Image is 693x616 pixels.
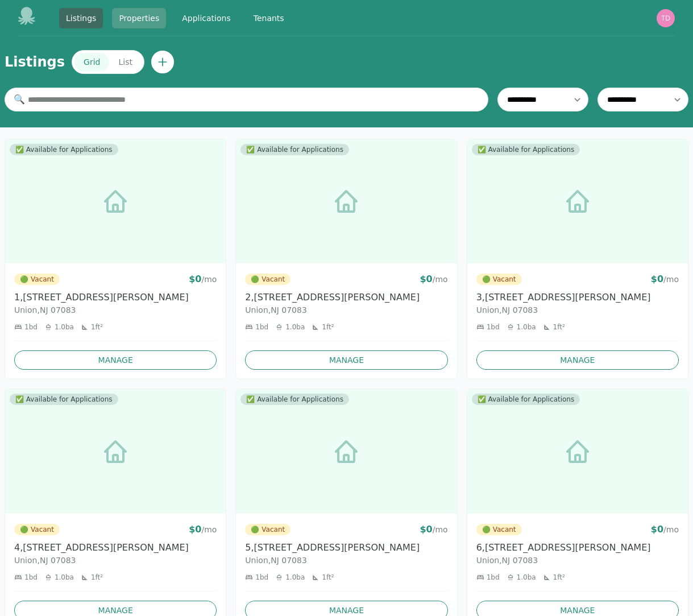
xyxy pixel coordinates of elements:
span: 1.0 ba [55,323,74,332]
a: Tenants [247,8,291,28]
p: Union , NJ 07083 [245,555,447,566]
a: Applications [175,8,238,28]
span: 1.0 ba [285,323,305,332]
span: ✅ Available for Applications [240,144,349,155]
a: Manage [245,350,447,370]
span: Vacant [476,524,522,535]
h3: 1, [STREET_ADDRESS][PERSON_NAME] [14,291,217,304]
span: 1 ft² [91,573,103,582]
span: / mo [433,275,448,284]
span: ✅ Available for Applications [10,394,118,405]
span: / mo [663,525,679,534]
span: ✅ Available for Applications [10,144,118,155]
span: 1.0 ba [517,573,536,582]
span: Vacant [245,274,291,285]
button: Grid [74,53,109,71]
span: $ 0 [420,274,432,284]
p: Union , NJ 07083 [476,304,679,316]
span: ✅ Available for Applications [472,394,580,405]
span: / mo [201,525,217,534]
span: 1 ft² [322,323,334,332]
span: $ 0 [651,524,663,535]
span: $ 0 [189,274,201,284]
h3: 2, [STREET_ADDRESS][PERSON_NAME] [245,291,447,304]
span: ✅ Available for Applications [240,394,349,405]
h3: 6, [STREET_ADDRESS][PERSON_NAME] [476,541,679,555]
span: 1 bd [24,323,38,332]
span: vacant [482,275,491,284]
span: vacant [20,275,28,284]
span: $ 0 [189,524,201,535]
span: 1 ft² [91,323,103,332]
button: Create new listing [151,51,174,73]
h3: 3, [STREET_ADDRESS][PERSON_NAME] [476,291,679,304]
span: 1 bd [255,323,268,332]
span: 1 ft² [553,323,565,332]
span: Vacant [14,524,60,535]
a: Manage [476,350,679,370]
span: 1.0 ba [517,323,536,332]
span: vacant [251,275,259,284]
span: / mo [663,275,679,284]
h1: Listings [5,53,65,71]
span: 1.0 ba [285,573,305,582]
span: 1 bd [487,323,500,332]
span: vacant [251,525,259,534]
h3: 5, [STREET_ADDRESS][PERSON_NAME] [245,541,447,555]
span: Vacant [14,274,60,285]
p: Union , NJ 07083 [14,555,217,566]
span: Vacant [245,524,291,535]
span: 1 ft² [322,573,334,582]
span: / mo [201,275,217,284]
span: ✅ Available for Applications [472,144,580,155]
a: Listings [59,8,103,28]
a: Manage [14,350,217,370]
span: Vacant [476,274,522,285]
p: Union , NJ 07083 [245,304,447,316]
span: 1.0 ba [55,573,74,582]
span: 1 bd [487,573,500,582]
span: 1 ft² [553,573,565,582]
span: 1 bd [24,573,38,582]
a: Properties [112,8,166,28]
h3: 4, [STREET_ADDRESS][PERSON_NAME] [14,541,217,555]
span: / mo [433,525,448,534]
span: vacant [482,525,491,534]
span: $ 0 [420,524,432,535]
span: vacant [20,525,28,534]
button: List [109,53,141,71]
p: Union , NJ 07083 [14,304,217,316]
span: 1 bd [255,573,268,582]
span: $ 0 [651,274,663,284]
p: Union , NJ 07083 [476,555,679,566]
